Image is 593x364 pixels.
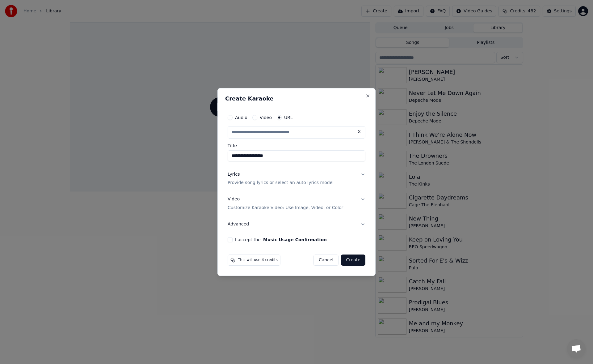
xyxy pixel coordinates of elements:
[284,115,293,120] label: URL
[228,191,365,216] button: VideoCustomize Karaoke Video: Use Image, Video, or Color
[228,171,240,178] div: Lyrics
[228,180,334,186] p: Provide song lyrics or select an auto lyrics model
[228,196,343,211] div: Video
[228,205,343,211] p: Customize Karaoke Video: Use Image, Video, or Color
[260,115,272,120] label: Video
[225,96,368,101] h2: Create Karaoke
[235,115,247,120] label: Audio
[235,238,327,242] label: I accept the
[341,255,365,266] button: Create
[313,255,339,266] button: Cancel
[228,216,365,232] button: Advanced
[263,238,327,242] button: I accept the
[228,166,365,191] button: LyricsProvide song lyrics or select an auto lyrics model
[228,143,365,148] label: Title
[238,258,278,263] span: This will use 4 credits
